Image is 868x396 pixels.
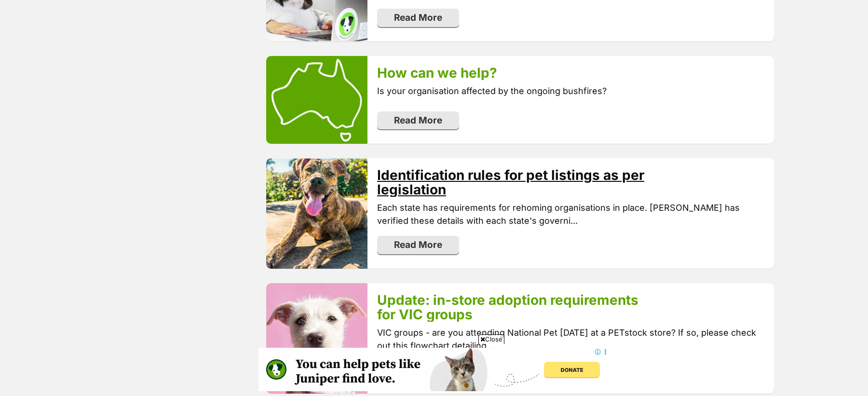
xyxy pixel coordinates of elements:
a: Identification rules for pet listings as per legislation [377,167,644,198]
a: How can we help? [377,65,497,81]
img: xpd4ocw8oqviuuzxmn6r.png [266,56,367,144]
p: VIC groups - are you attending National Pet [DATE] at a PETstock store? If so, please check out t... [377,326,764,352]
a: Read More [377,236,459,254]
a: Update: in-store adoption requirements for VIC groups [377,292,638,323]
p: Each state has requirements for rehoming organisations in place. [PERSON_NAME] has verified these... [377,201,764,227]
span: Close [478,334,504,344]
img: zgosylaynywskvsopfvy.jpg [266,283,367,394]
a: Read More [377,9,459,27]
iframe: Advertisement [258,348,610,391]
a: Read More [377,111,459,130]
p: Is your organisation affected by the ongoing bushfires? [377,84,764,97]
img: hvfl15t4suyhwxsbmo80.png [266,158,367,269]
